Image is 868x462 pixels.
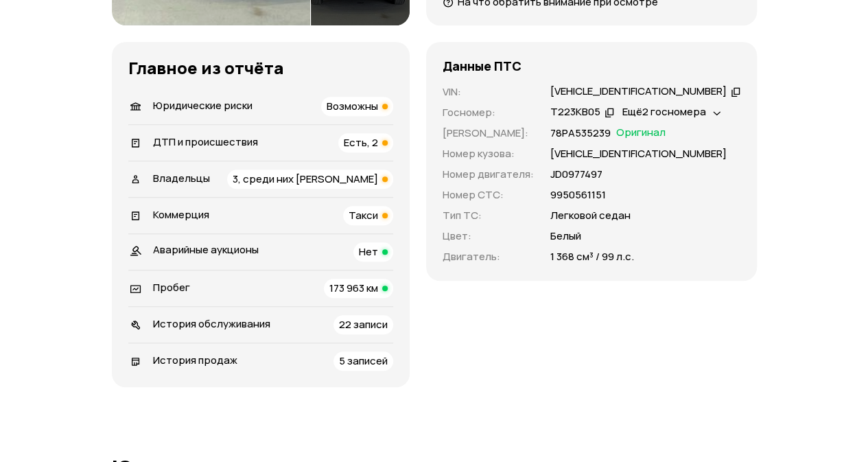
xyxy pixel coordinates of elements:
[153,171,210,185] span: Владельцы
[339,317,388,332] span: 22 записи
[550,229,581,244] p: Белый
[550,208,631,223] p: Легковой седан
[443,84,534,100] p: VIN :
[359,244,378,259] span: Нет
[153,353,237,367] span: История продаж
[443,58,521,73] h4: Данные ПТС
[153,242,259,257] span: Аварийные аукционы
[153,207,209,222] span: Коммерция
[550,167,602,182] p: JD0977497
[550,146,727,161] p: [VEHICLE_IDENTIFICATION_NUMBER]
[153,98,253,113] span: Юридические риски
[443,249,534,264] p: Двигатель :
[443,208,534,223] p: Тип ТС :
[153,316,270,331] span: История обслуживания
[443,126,534,141] p: [PERSON_NAME] :
[153,280,190,294] span: Пробег
[550,249,634,264] p: 1 368 см³ / 99 л.с.
[443,187,534,203] p: Номер СТС :
[443,167,534,182] p: Номер двигателя :
[616,126,666,141] span: Оригинал
[622,104,706,119] span: Ещё 2 госномера
[550,126,611,141] p: 78РА535239
[550,187,606,203] p: 9950561151
[339,354,388,368] span: 5 записей
[327,99,378,113] span: Возможны
[443,146,534,161] p: Номер кузова :
[153,135,258,149] span: ДТП и происшествия
[443,229,534,244] p: Цвет :
[233,172,378,186] span: 3, среди них [PERSON_NAME]
[550,84,727,99] div: [VEHICLE_IDENTIFICATION_NUMBER]
[349,208,378,222] span: Такси
[329,281,378,295] span: 173 963 км
[550,105,600,119] div: Т223КВ05
[443,105,534,120] p: Госномер :
[128,58,393,78] h3: Главное из отчёта
[344,135,378,150] span: Есть, 2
